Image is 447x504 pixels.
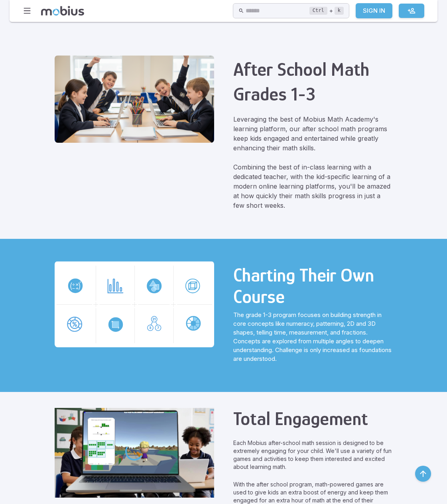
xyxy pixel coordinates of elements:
[233,114,393,153] p: Leveraging the best of Mobius Math Academy's learning platform, our after school math programs ke...
[233,261,393,363] div: The grade 1-3 program focuses on building strength in core concepts like numeracy, patterning, 2D...
[335,7,344,15] kbd: k
[309,7,327,15] kbd: Ctrl
[55,261,214,347] img: navigators-charting-their-own-course.svg
[233,408,393,429] h2: Total Engagement
[233,59,393,80] h2: After School Math
[233,264,393,307] h2: Charting Their Own Course
[233,162,393,210] p: Combining the best of in-class learning with a dedicated teacher, with the kid-specific learning ...
[309,6,344,16] div: +
[55,55,214,143] img: after-school-grade-1-to-3.png
[233,83,393,105] h2: Grades 1-3
[233,439,393,471] p: Each Mobius after-school math session is designed to be extremely engaging for your child. We'll ...
[356,3,392,18] a: Sign In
